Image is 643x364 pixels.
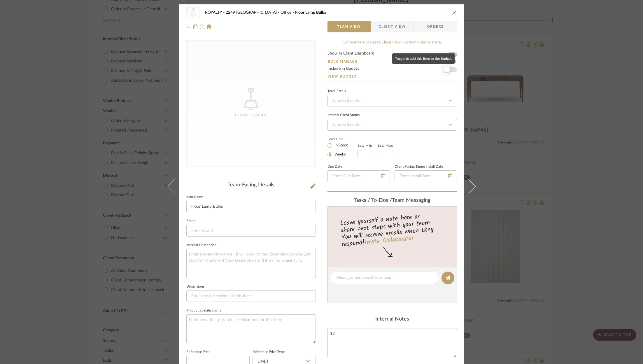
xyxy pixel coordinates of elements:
[364,233,414,248] a: Invite Collaborator
[333,152,346,157] label: Weeks
[186,309,221,312] label: Product Specifications
[222,112,280,118] div: Light Bulbs
[333,143,348,148] label: In Stock
[354,198,392,203] span: Tasks / To-Dos /
[186,182,316,188] div: Team-Facing Details
[409,59,457,64] button: Dashboard Settings
[186,220,196,223] label: Brand
[327,90,346,93] div: Team Status
[186,244,217,247] label: Internal Description
[421,21,450,32] span: Orders
[327,136,358,142] label: Lead Time
[327,165,342,168] label: Due Date
[253,351,285,353] label: Reference Price Type
[186,225,316,237] input: Enter Brand
[327,197,457,204] div: team Messaging
[327,210,458,249] div: Leave yourself a note here or share next steps with your team. You will receive emails when they ...
[186,196,203,199] label: Item Name
[186,201,316,212] input: Enter Item Name
[327,316,457,323] div: Internal Notes
[327,170,390,182] input: Enter Due Date
[186,351,210,353] label: Reference Price
[358,143,372,148] label: Est. Min
[295,10,326,15] span: Floor Lamp Bulbs
[327,40,457,45] div: Content here copies to Client View - confirm visibility there.
[186,290,316,302] input: Enter the dimensions of this item
[327,142,358,158] mat-radio-group: Select item type
[327,59,358,64] button: Bulk Manage
[395,165,443,168] label: Client-Facing Target Install Date
[379,21,406,32] span: Client View
[452,10,457,15] button: close
[327,95,457,106] input: Type to Search…
[281,10,295,15] span: Office
[186,285,204,288] label: Dimensions
[327,114,360,117] div: Internal Client Status
[327,74,457,79] a: View Budget
[395,170,457,182] input: Enter Install Date
[205,10,281,15] span: ROYALTY - 2249 [GEOGRAPHIC_DATA]
[378,143,393,148] label: Est. Max
[337,21,361,32] span: Team View
[327,119,457,131] input: Type to Search…
[207,24,211,29] img: Remove from project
